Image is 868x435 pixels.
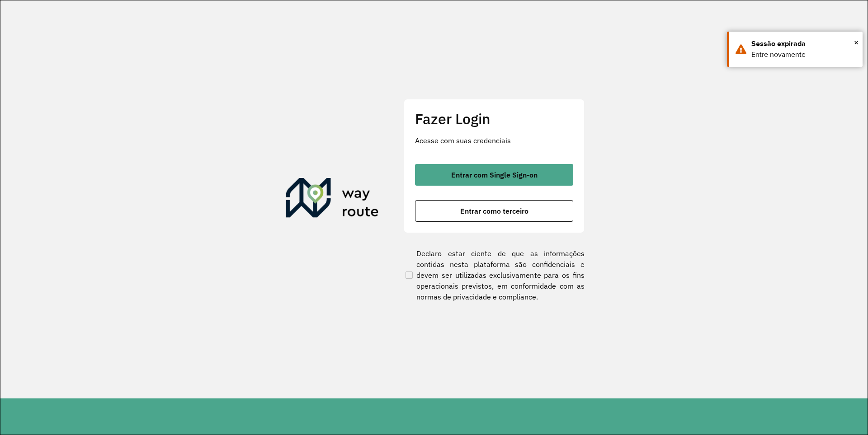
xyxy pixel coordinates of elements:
[451,171,538,178] span: Entrar com Single Sign-on
[415,200,573,222] button: button
[751,49,856,60] div: Entre novamente
[415,164,573,186] button: button
[854,36,859,49] button: Close
[415,135,573,146] p: Acesse com suas credenciais
[854,36,859,49] span: ×
[460,207,528,215] span: Entrar como terceiro
[751,38,856,49] div: Sessão expirada
[404,248,585,302] label: Declaro estar ciente de que as informações contidas nesta plataforma são confidenciais e devem se...
[286,178,379,221] img: Roteirizador AmbevTech
[415,110,573,127] h2: Fazer Login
